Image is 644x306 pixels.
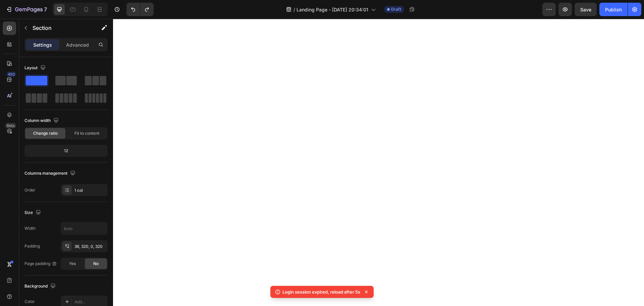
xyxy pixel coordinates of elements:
span: Save [580,7,591,12]
div: Columns management [24,169,77,178]
div: Size [24,208,42,217]
div: Background [24,282,57,291]
div: Undo/Redo [126,3,154,16]
span: Landing Page - [DATE] 20:34:01 [297,6,368,13]
div: 12 [26,146,106,156]
span: Fit to content [74,130,99,136]
div: Width [24,225,36,231]
div: Column width [24,116,60,125]
div: Page padding [24,261,57,267]
span: Change ratio [33,130,58,136]
p: Login session expired, reload after 5s [282,289,360,295]
button: Save [575,3,597,16]
div: Add... [74,299,106,305]
button: Publish [599,3,628,16]
span: / [293,6,295,13]
div: Padding [24,243,40,249]
div: Order [24,187,36,193]
span: Yes [69,261,76,267]
button: 7 [3,3,50,16]
div: Layout [24,63,47,73]
div: 36, 320, 0, 320 [74,244,106,250]
div: Beta [5,123,16,128]
p: Settings [33,41,52,48]
input: Auto [61,222,107,234]
div: 1 col [74,187,106,193]
p: Advanced [66,41,89,48]
span: No [93,261,99,267]
p: Section [33,24,88,32]
div: Publish [605,6,622,13]
div: Color [24,299,35,305]
span: Draft [391,6,401,12]
p: 7 [44,5,47,13]
iframe: To enrich screen reader interactions, please activate Accessibility in Grammarly extension settings [113,19,644,306]
div: 450 [6,72,16,77]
